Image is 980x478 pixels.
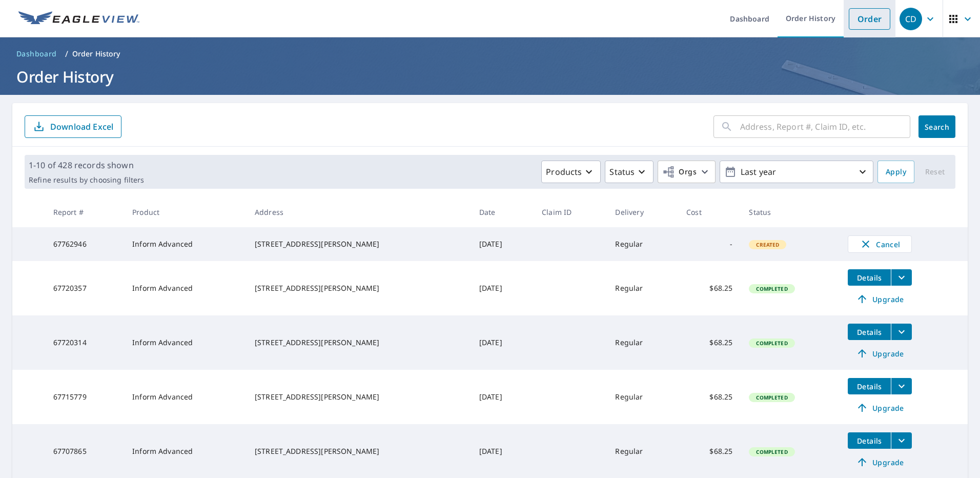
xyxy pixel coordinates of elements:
span: Dashboard [16,49,57,59]
span: Completed [750,340,793,347]
button: detailsBtn-67720314 [848,324,891,340]
span: Upgrade [854,293,906,305]
button: Search [918,115,955,138]
div: [STREET_ADDRESS][PERSON_NAME] [255,283,463,293]
td: Inform Advanced [124,315,247,370]
a: Upgrade [848,400,912,416]
p: Download Excel [50,121,113,132]
td: Inform Advanced [124,261,247,315]
span: Upgrade [854,456,906,468]
th: Claim ID [534,197,607,227]
td: [DATE] [471,261,534,315]
input: Address, Report #, Claim ID, etc. [740,112,910,141]
td: Regular [607,315,678,370]
th: Status [741,197,840,227]
button: Products [541,161,601,183]
button: Status [605,161,654,183]
td: [DATE] [471,315,534,370]
li: / [65,48,68,60]
td: 67715779 [45,370,125,424]
h1: Order History [12,66,968,87]
span: Apply [886,166,906,178]
p: Status [609,166,635,178]
td: [DATE] [471,370,534,424]
a: Upgrade [848,345,912,362]
span: Search [927,122,947,132]
button: filesDropdownBtn-67715779 [891,378,912,394]
td: 67720357 [45,261,125,315]
th: Date [471,197,534,227]
div: [STREET_ADDRESS][PERSON_NAME] [255,446,463,456]
span: Created [750,241,785,248]
p: Refine results by choosing filters [29,175,144,185]
td: $68.25 [678,370,741,424]
td: Regular [607,261,678,315]
span: Orgs [662,166,697,178]
img: EV Logo [18,11,139,27]
th: Product [124,197,247,227]
td: Regular [607,370,678,424]
td: 67720314 [45,315,125,370]
span: Details [854,436,885,446]
span: Completed [750,448,793,455]
span: Details [854,327,885,337]
td: Regular [607,227,678,261]
span: Details [854,273,885,283]
a: Upgrade [848,291,912,307]
td: Inform Advanced [124,370,247,424]
td: [DATE] [471,227,534,261]
td: $68.25 [678,261,741,315]
th: Delivery [607,197,678,227]
td: Inform Advanced [124,227,247,261]
button: Apply [877,161,914,183]
button: detailsBtn-67707865 [848,432,891,449]
p: Last year [737,163,856,181]
button: Orgs [658,161,716,183]
span: Upgrade [854,347,906,360]
button: Download Excel [25,115,121,138]
span: Cancel [859,238,901,250]
button: filesDropdownBtn-67720314 [891,324,912,340]
span: Completed [750,285,793,292]
th: Address [247,197,471,227]
td: 67762946 [45,227,125,261]
th: Report # [45,197,125,227]
button: detailsBtn-67715779 [848,378,891,394]
button: detailsBtn-67720357 [848,269,891,286]
td: - [678,227,741,261]
button: filesDropdownBtn-67707865 [891,432,912,449]
button: Last year [720,161,873,183]
span: Details [854,382,885,391]
div: [STREET_ADDRESS][PERSON_NAME] [255,337,463,348]
span: Completed [750,394,793,401]
div: CD [900,8,922,30]
p: 1-10 of 428 records shown [29,159,144,171]
a: Dashboard [12,46,61,62]
td: $68.25 [678,315,741,370]
span: Upgrade [854,402,906,414]
nav: breadcrumb [12,46,968,62]
div: [STREET_ADDRESS][PERSON_NAME] [255,239,463,249]
a: Upgrade [848,454,912,470]
th: Cost [678,197,741,227]
p: Products [546,166,582,178]
a: Order [849,8,890,30]
button: Cancel [848,235,912,253]
button: filesDropdownBtn-67720357 [891,269,912,286]
p: Order History [72,49,120,59]
div: [STREET_ADDRESS][PERSON_NAME] [255,392,463,402]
